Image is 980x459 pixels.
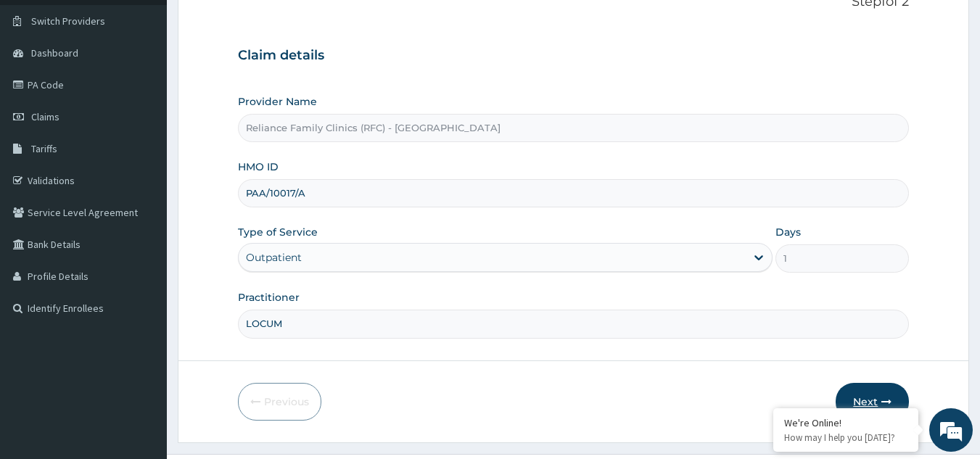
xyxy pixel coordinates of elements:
div: Outpatient [246,250,302,265]
label: Provider Name [238,94,317,109]
p: How may I help you today? [784,431,907,444]
h3: Claim details [238,48,910,64]
label: Type of Service [238,225,318,239]
div: We're Online! [784,416,907,429]
span: Tariffs [31,142,57,155]
label: HMO ID [238,160,279,174]
button: Previous [238,383,321,421]
input: Enter HMO ID [238,179,910,207]
span: Claims [31,110,59,123]
button: Next [836,383,909,421]
label: Days [775,225,801,239]
span: Switch Providers [31,15,105,28]
label: Practitioner [238,290,300,305]
input: Enter Name [238,310,910,338]
span: Dashboard [31,46,78,59]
